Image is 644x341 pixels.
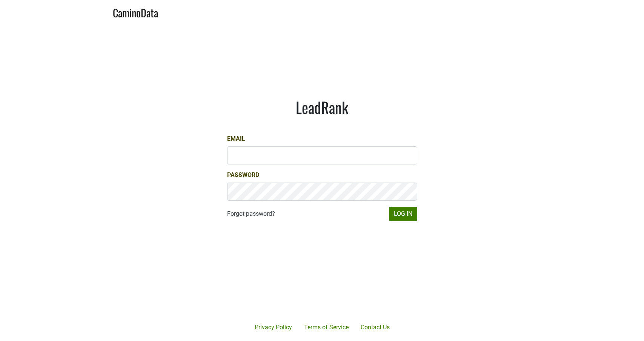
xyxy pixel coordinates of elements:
[298,320,355,335] a: Terms of Service
[355,320,396,335] a: Contact Us
[249,320,298,335] a: Privacy Policy
[227,209,275,218] a: Forgot password?
[227,134,245,143] label: Email
[113,3,158,21] a: CaminoData
[227,98,417,116] h1: LeadRank
[227,170,259,180] label: Password
[389,207,417,221] button: Log In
